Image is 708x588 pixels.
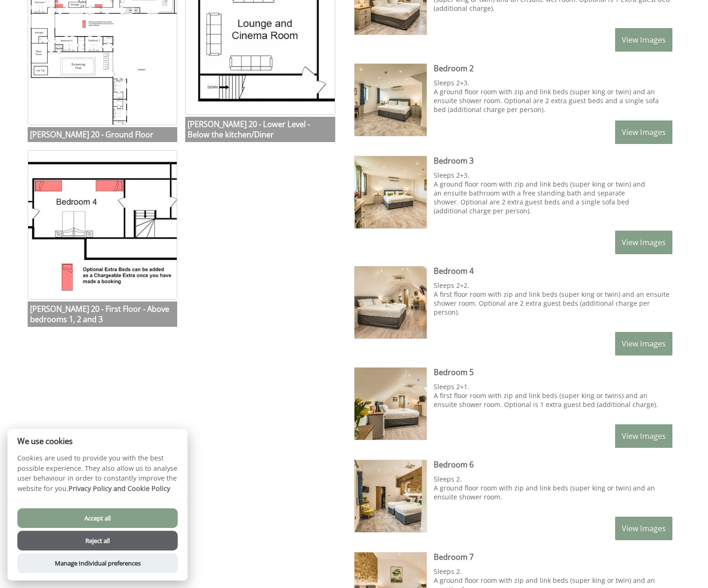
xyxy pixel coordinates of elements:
h3: [PERSON_NAME] 20 - Ground Floor [28,127,177,142]
p: Sleeps 2+2. A first floor room with zip and link beds (super king or twin) and an ensuite shower ... [434,281,672,325]
img: Bedroom 2 [354,64,427,136]
a: Privacy Policy and Cookie Policy [68,484,170,493]
h3: Bedroom 3 [434,156,672,166]
img: Bedroom 3 [354,156,427,228]
a: View Images [615,517,672,540]
a: View Images [615,231,672,254]
h3: [PERSON_NAME] 20 - Lower Level - Below the kitchen/Diner [185,117,335,142]
img: Bedroom 5 [354,368,427,440]
a: View Images [615,424,672,448]
img: Churchill 20 - First Floor - Above bedrooms 1, 2 and 3 [28,150,177,300]
h2: We use cookies [8,437,188,445]
p: Sleeps 2+3. A ground floor room with zip and link beds (super king or twin) and an ensuite shower... [434,78,672,114]
p: Sleeps 2+1. A first floor room with zip and link beds (super king or twins) and an ensuite shower... [434,382,672,418]
p: Sleeps 2+3. A ground floor room with zip and link beds (super king or twin) and an ensuite bathro... [434,171,672,224]
a: View Images [615,332,672,355]
img: Bedroom 6 [354,460,427,532]
p: Sleeps 2. A ground floor room with zip and link beds (super king or twin) and an ensuite shower r... [434,475,672,510]
p: Cookies are used to provide you with the best possible experience. They also allow us to analyse ... [8,453,188,500]
button: Reject all [17,531,178,550]
h3: Bedroom 2 [434,63,672,74]
h3: Bedroom 5 [434,367,672,377]
button: Accept all [17,508,178,528]
h3: Bedroom 6 [434,460,672,470]
a: View Images [615,28,672,52]
h3: [PERSON_NAME] 20 - First Floor - Above bedrooms 1, 2 and 3 [28,302,177,327]
h3: Bedroom 4 [434,266,672,276]
img: Bedroom 4 [354,266,427,339]
a: View Images [615,121,672,144]
h3: Bedroom 7 [434,552,672,562]
button: Manage Individual preferences [17,553,178,573]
